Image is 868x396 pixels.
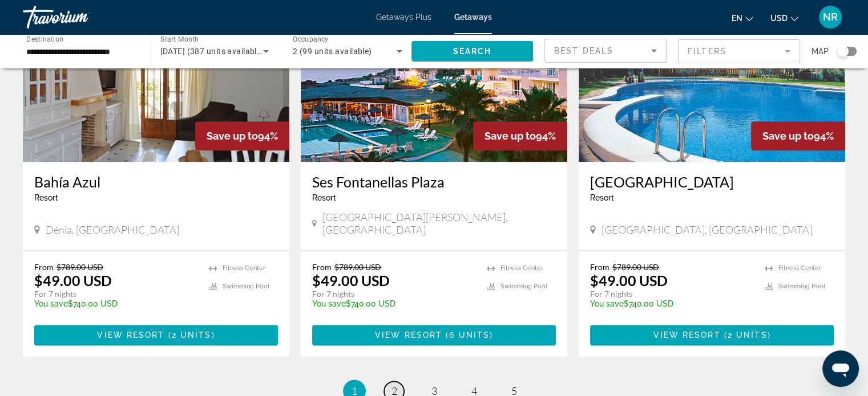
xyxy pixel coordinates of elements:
button: Change language [732,10,753,26]
span: $789.00 USD [56,262,103,272]
span: Search [453,47,491,56]
span: [GEOGRAPHIC_DATA], [GEOGRAPHIC_DATA] [601,223,812,236]
iframe: Кнопка запуска окна обмена сообщениями [822,350,859,387]
button: View Resort(2 units) [34,325,278,345]
span: 2 units [172,330,212,340]
span: Fitness Center [223,264,265,272]
span: You save [590,299,624,308]
span: 2 units [728,330,768,340]
span: From [34,262,54,272]
span: Swimming Pool [500,283,547,290]
span: Fitness Center [778,264,821,272]
div: 94% [195,121,289,150]
p: $740.00 USD [312,299,475,308]
span: Destination [26,35,63,43]
span: 6 units [449,330,490,340]
span: From [312,262,332,272]
span: Resort [590,193,614,202]
span: Start Month [160,35,199,43]
div: 94% [751,121,845,150]
span: Resort [34,193,58,202]
span: ( ) [165,330,215,340]
span: Resort [312,193,336,202]
span: NR [823,11,838,23]
a: [GEOGRAPHIC_DATA] [590,173,834,190]
a: Bahía Azul [34,173,278,190]
span: Occupancy [293,35,329,43]
p: $740.00 USD [590,299,753,308]
span: View Resort [375,330,442,340]
span: $789.00 USD [334,262,381,272]
span: Swimming Pool [778,283,825,290]
span: Save up to [485,130,536,142]
span: USD [770,14,788,23]
span: 2 (99 units available) [293,47,372,56]
button: View Resort(2 units) [590,325,834,345]
p: For 7 nights [590,289,753,299]
p: $740.00 USD [34,299,197,308]
button: Filter [678,39,800,64]
div: 94% [473,121,567,150]
mat-select: Sort by [554,44,657,58]
p: For 7 nights [34,289,197,299]
span: You save [34,299,68,308]
a: Travorium [23,2,137,32]
span: From [590,262,609,272]
span: Save up to [207,130,258,142]
a: Getaways [454,13,492,22]
span: Swimming Pool [223,283,269,290]
span: [GEOGRAPHIC_DATA][PERSON_NAME], [GEOGRAPHIC_DATA] [322,211,556,236]
button: User Menu [815,5,845,29]
span: [DATE] (387 units available) [160,47,264,56]
span: Fitness Center [500,264,543,272]
span: Dénia, [GEOGRAPHIC_DATA] [46,223,179,236]
a: Ses Fontanellas Plaza [312,173,556,190]
span: Best Deals [554,46,613,55]
button: Change currency [770,10,798,26]
p: $49.00 USD [34,272,112,289]
button: Search [411,41,534,62]
button: View Resort(6 units) [312,325,556,345]
span: View Resort [653,330,720,340]
p: For 7 nights [312,289,475,299]
span: en [732,14,742,23]
span: View Resort [97,330,164,340]
span: You save [312,299,346,308]
span: ( ) [721,330,771,340]
span: Save up to [762,130,814,142]
span: ( ) [442,330,493,340]
span: Map [812,43,829,59]
p: $49.00 USD [590,272,668,289]
a: Getaways Plus [376,13,431,22]
span: $789.00 USD [612,262,659,272]
p: $49.00 USD [312,272,390,289]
